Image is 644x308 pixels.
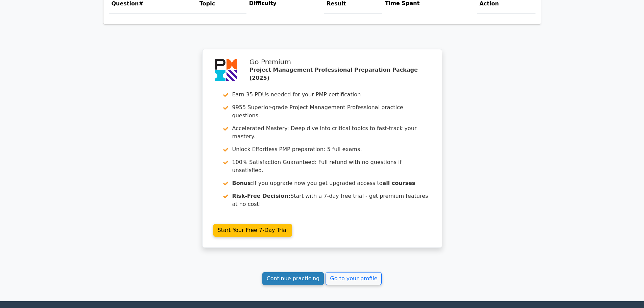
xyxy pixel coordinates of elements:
[112,0,139,7] span: Question
[213,224,292,237] a: Start Your Free 7-Day Trial
[326,272,382,285] a: Go to your profile
[262,272,324,285] a: Continue practicing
